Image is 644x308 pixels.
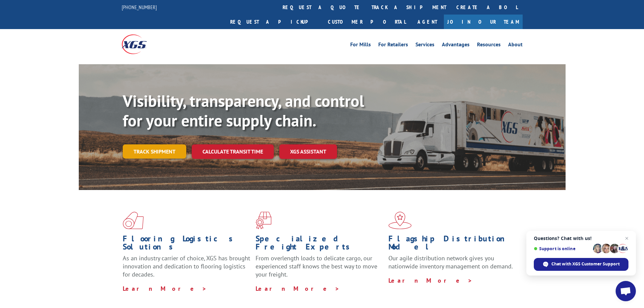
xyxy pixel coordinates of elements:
h1: Flagship Distribution Model [388,235,516,254]
h1: Specialized Freight Experts [256,235,383,254]
h1: Flooring Logistics Solutions [123,235,251,254]
span: Close chat [623,234,631,242]
a: Advantages [442,42,470,49]
a: About [508,42,523,49]
a: Services [415,42,434,49]
a: Learn More > [123,285,207,292]
a: Agent [411,15,444,29]
a: For Mills [350,42,371,49]
span: Questions? Chat with us! [534,236,628,241]
a: Learn More > [256,285,340,292]
span: Chat with XGS Customer Support [551,261,620,267]
a: Calculate transit time [192,144,274,159]
a: XGS ASSISTANT [279,144,337,159]
a: Learn More > [388,277,473,284]
span: As an industry carrier of choice, XGS has brought innovation and dedication to flooring logistics... [123,254,250,278]
a: Customer Portal [323,15,411,29]
p: From overlength loads to delicate cargo, our experienced staff knows the best way to move your fr... [256,254,383,284]
div: Open chat [616,281,636,301]
a: Request a pickup [225,15,323,29]
div: Chat with XGS Customer Support [534,258,628,271]
a: Resources [477,42,501,49]
a: For Retailers [378,42,408,49]
span: Our agile distribution network gives you nationwide inventory management on demand. [388,254,513,270]
a: Join Our Team [444,15,523,29]
b: Visibility, transparency, and control for your entire supply chain. [123,90,364,131]
img: xgs-icon-flagship-distribution-model-red [388,212,412,229]
span: Support is online [534,246,591,251]
a: [PHONE_NUMBER] [122,4,157,10]
img: xgs-icon-focused-on-flooring-red [256,212,271,229]
img: xgs-icon-total-supply-chain-intelligence-red [123,212,144,229]
a: Track shipment [123,144,186,159]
